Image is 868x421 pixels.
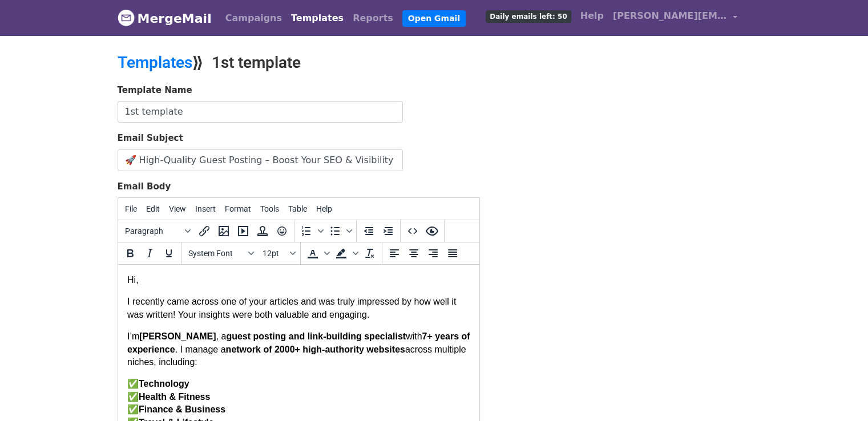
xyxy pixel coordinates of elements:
button: Source code [403,221,422,241]
button: Insert/edit link [195,221,214,241]
img: MergeMail logo [118,9,135,26]
button: Emoticons [272,221,292,241]
label: Email Body [118,180,171,193]
span: Insert [195,204,216,213]
button: Align left [385,244,404,263]
div: Text color [303,244,332,263]
span: File [125,204,137,213]
span: Format [225,204,251,213]
a: Help [576,5,608,27]
button: Blocks [120,221,195,241]
a: Templates [118,53,192,72]
button: Bold [120,244,140,263]
button: Clear formatting [360,244,380,263]
button: Insert template [253,221,272,241]
div: Bullet list [325,221,354,241]
h2: ⟫ 1st template [118,53,534,72]
a: Daily emails left: 50 [481,5,575,27]
span: Help [316,204,332,213]
span: System Font [188,249,244,258]
button: Align center [404,244,423,263]
button: Underline [159,244,179,263]
a: Templates [286,7,348,30]
span: Daily emails left: 50 [486,10,571,23]
span: Edit [146,204,160,213]
span: [PERSON_NAME][EMAIL_ADDRESS][DOMAIN_NAME] [613,9,727,23]
span: Table [288,204,307,213]
button: Justify [443,244,462,263]
label: Email Subject [118,132,183,145]
iframe: Chat Widget [811,366,868,421]
button: Insert/edit image [214,221,233,241]
a: Reports [348,7,398,30]
a: Open Gmail [402,10,466,27]
span: Tools [260,204,279,213]
a: MergeMail [118,6,212,30]
div: Numbered list [297,221,325,241]
span: Paragraph [125,226,181,236]
span: 12pt [263,249,288,258]
a: [PERSON_NAME][EMAIL_ADDRESS][DOMAIN_NAME] [608,5,742,31]
button: Align right [423,244,443,263]
a: Campaigns [221,7,286,30]
button: Decrease indent [359,221,378,241]
span: View [169,204,186,213]
button: Preview [422,221,442,241]
div: Background color [332,244,360,263]
button: Fonts [184,244,258,263]
button: Increase indent [378,221,398,241]
button: Italic [140,244,159,263]
button: Insert/edit media [233,221,253,241]
label: Template Name [118,84,192,97]
button: Font sizes [258,244,298,263]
